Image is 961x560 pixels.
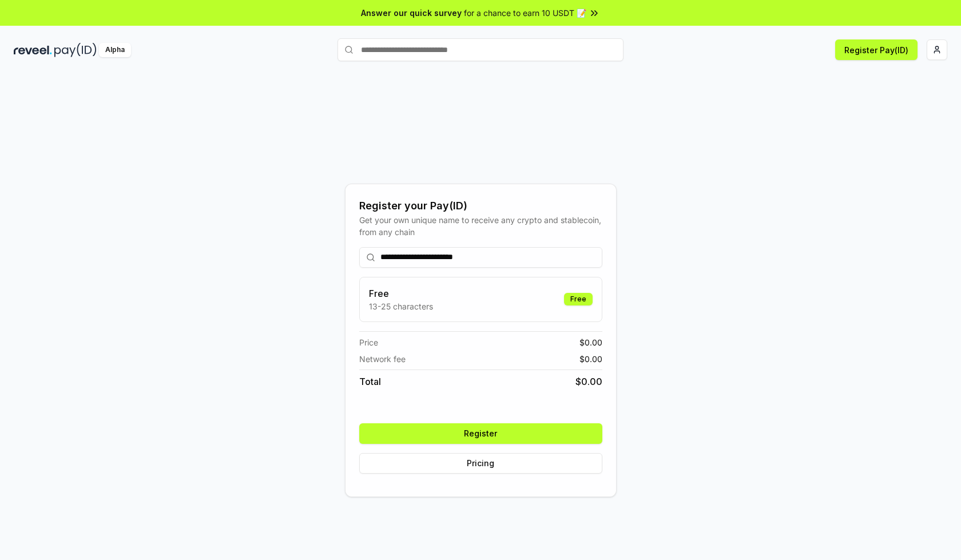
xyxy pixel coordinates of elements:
span: Total [359,375,381,388]
span: Answer our quick survey [361,7,462,19]
div: Free [564,293,593,305]
button: Pricing [359,453,602,474]
p: 13-25 characters [369,300,433,312]
span: Price [359,336,378,348]
img: reveel_dark [14,43,52,57]
div: Alpha [99,43,131,57]
div: Get your own unique name to receive any crypto and stablecoin, from any chain [359,214,602,238]
span: $ 0.00 [575,375,602,388]
button: Register Pay(ID) [835,39,918,60]
span: $ 0.00 [579,353,602,365]
div: Register your Pay(ID) [359,198,602,214]
h3: Free [369,287,433,300]
span: for a chance to earn 10 USDT 📝 [464,7,586,19]
span: Network fee [359,353,406,365]
button: Register [359,423,602,444]
img: pay_id [54,43,97,57]
span: $ 0.00 [579,336,602,348]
